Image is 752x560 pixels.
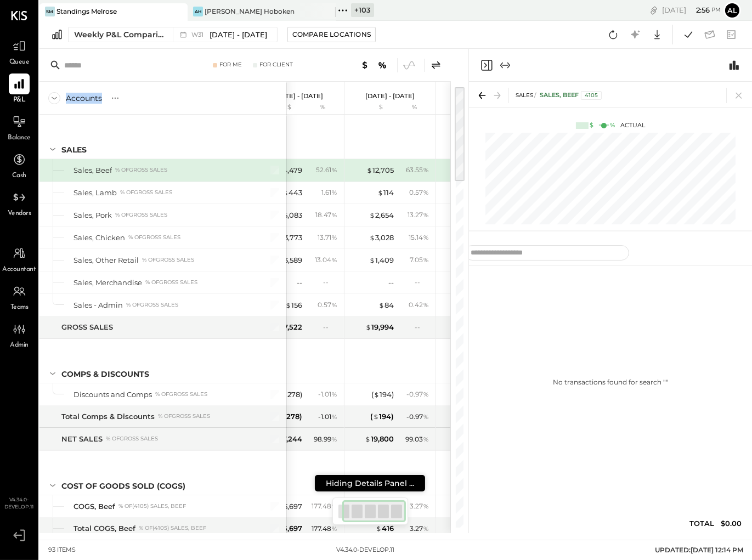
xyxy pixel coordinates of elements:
span: P&L [13,95,26,105]
span: $ [376,524,382,533]
div: SALES [61,144,87,155]
div: SM [45,7,55,16]
div: - 1.01 [318,412,337,422]
div: For Me [219,61,242,69]
span: $ [378,301,385,309]
span: $ [374,390,380,399]
span: % [331,501,337,510]
a: Balance [1,111,38,143]
div: % of (4105) Sales, Beef [139,524,206,532]
span: Queue [9,58,30,67]
p: [DATE] - [DATE] [365,92,415,100]
div: % of GROSS SALES [142,256,194,264]
span: % [331,188,337,196]
span: % [331,233,337,241]
div: COGS, Beef [73,501,115,512]
span: $ [365,323,371,331]
span: % [423,501,429,510]
div: 13.27 [408,210,429,220]
div: 0.57 [409,188,429,197]
span: Teams [10,303,29,313]
span: % [331,210,337,219]
span: Admin [10,341,29,350]
span: % [331,524,337,533]
div: -- [323,323,337,332]
div: % of GROSS SALES [106,435,158,443]
div: % of GROSS SALES [126,301,178,309]
div: $ [442,103,485,112]
span: % [423,255,429,264]
div: 19,800 [365,434,394,444]
div: % [397,103,432,112]
a: P&L [1,73,38,105]
div: % of GROSS SALES [155,391,207,398]
div: - 0.97 [406,412,429,422]
div: % [305,103,341,112]
span: Cash [12,171,26,181]
div: 25,697 [273,523,302,534]
div: 3,589 [278,255,302,265]
div: [DATE] [662,5,721,15]
div: 3,028 [369,233,394,243]
span: W31 [191,32,207,38]
div: - 0.97 [406,389,429,399]
div: 1.61 [321,188,337,197]
div: % of GROSS SALES [158,412,210,420]
div: Sales, Chicken [73,233,125,243]
div: 84 [378,300,394,310]
div: Sales, Lamb [73,188,117,198]
div: + 103 [351,3,374,17]
div: -- [388,278,394,288]
div: -- [415,278,429,287]
span: [DATE] - [DATE] [210,30,267,40]
div: 7.05 [410,255,429,265]
a: Admin [1,319,38,350]
div: % of (4105) Sales, Beef [118,502,186,510]
span: % [423,165,429,174]
div: v 4.34.0-develop.11 [336,546,394,555]
div: 52.61 [316,165,337,175]
div: Actual [576,121,645,130]
div: Weekly P&L Comparison [74,29,166,40]
div: Accounts [66,93,102,104]
div: 3.27 [410,524,429,534]
div: % of GROSS SALES [120,189,172,196]
button: Close panel [480,59,493,72]
div: AH [193,7,203,16]
button: Al [723,2,741,19]
div: ( 194 ) [370,411,394,422]
span: % [331,389,337,398]
span: % [423,412,429,421]
span: $ [377,188,383,197]
div: % of GROSS SALES [145,279,197,286]
div: 18.47 [315,210,337,220]
div: % [610,121,615,130]
span: % [423,524,429,533]
div: 19,994 [365,322,394,332]
div: -- [323,278,337,287]
div: For Client [259,61,293,69]
div: % of GROSS SALES [115,166,167,174]
div: 98.99 [314,434,337,444]
div: 0.42 [409,300,429,310]
div: GROSS SALES [61,322,113,332]
div: 13.71 [318,233,337,242]
div: 177.48 [312,501,337,511]
span: % [423,210,429,219]
div: % of GROSS SALES [115,211,167,219]
span: $ [373,412,379,421]
div: 14,479 [274,165,302,176]
span: % [331,434,337,443]
div: copy link [648,4,659,16]
div: -- [415,323,429,332]
div: Sales, Pork [73,210,112,220]
span: % [423,434,429,443]
div: 177.48 [312,524,337,534]
button: Expand panel (e) [499,59,512,72]
div: 99.03 [405,434,429,444]
a: Teams [1,281,38,313]
div: 27,244 [272,434,302,444]
span: $ [365,434,371,443]
div: Sales - Admin [73,300,123,310]
div: % of GROSS SALES [128,234,180,241]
